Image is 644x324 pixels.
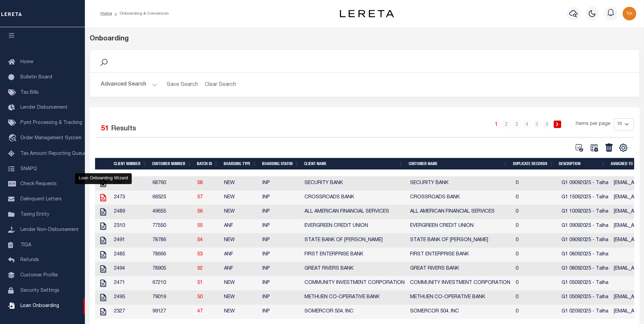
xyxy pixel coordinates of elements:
[112,11,169,17] li: Onboarding & Conversion
[407,276,513,290] td: COMMUNITY INVESTMENT CORPORATION
[259,158,301,169] th: Boarding Status: activate to sort column ascending
[302,205,407,219] td: ALL AMERICAN FINANCIAL SERVICES
[221,205,260,219] td: NEW
[111,219,150,233] td: 2310
[150,305,195,319] td: 99127
[407,233,513,248] td: STATE BANK OF [PERSON_NAME]
[20,288,59,293] span: Security Settings
[221,305,260,319] td: NEW
[20,105,68,110] span: Lender Disbursement
[221,219,260,233] td: ANF
[513,176,559,191] td: 0
[407,191,513,205] td: CROSSROADS BANK
[493,121,500,128] a: 1
[260,176,302,191] td: INP
[260,305,302,319] td: INP
[407,262,513,276] td: GREAT RIVERS BANK
[302,262,407,276] td: GREAT RIVERS BANK
[513,276,559,290] td: 0
[302,219,407,233] td: EVERGREEN CREDIT UNION
[556,158,608,169] th: Description: activate to sort column ascending
[260,205,302,219] td: INP
[559,248,611,262] td: G1 08092025 - Talha
[111,233,150,248] td: 2491
[260,219,302,233] td: INP
[197,252,203,257] a: 53
[260,248,302,262] td: INP
[302,248,407,262] td: FIRST ENTERPRISE BANK
[513,290,559,305] td: 0
[20,304,59,308] span: Loan Onboarding
[150,191,195,205] td: 66525
[406,158,511,169] th: Customer Name: activate to sort column ascending
[197,209,203,214] a: 56
[75,173,132,184] div: Loan Onboarding Wizard
[20,197,62,202] span: Delinquent Letters
[101,78,157,91] button: Advanced Search
[260,191,302,205] td: INP
[20,121,82,125] span: Pymt Processing & Tracking
[111,205,150,219] td: 2489
[559,205,611,219] td: G1 10092025 - Talha
[90,34,640,44] div: Onboarding
[197,309,203,314] a: 47
[150,205,195,219] td: 49655
[150,176,195,191] td: 68760
[523,121,531,128] a: 4
[194,158,221,169] th: Batch ID: activate to sort column ascending
[503,121,510,128] a: 2
[197,223,203,228] a: 55
[111,262,150,276] td: 2494
[513,191,559,205] td: 0
[302,290,407,305] td: METHUEN CO-OPERATIVE BANK
[407,219,513,233] td: EVERGREEN CREDIT UNION
[513,262,559,276] td: 0
[260,290,302,305] td: INP
[623,7,636,20] img: svg+xml;base64,PHN2ZyB4bWxucz0iaHR0cDovL3d3dy53My5vcmcvMjAwMC9zdmciIHBvaW50ZXItZXZlbnRzPSJub25lIi...
[513,248,559,262] td: 0
[150,290,195,305] td: 79019
[20,258,39,263] span: Refunds
[197,266,203,271] a: 52
[150,276,195,290] td: 67210
[260,276,302,290] td: INP
[559,305,611,319] td: G1 02092025 - Talha
[197,281,203,285] a: 51
[20,212,49,217] span: Taxing Entity
[513,305,559,319] td: 0
[513,121,520,128] a: 3
[407,248,513,262] td: FIRST ENTERPRISE BANK
[20,182,57,186] span: Check Requests
[221,233,260,248] td: NEW
[20,228,79,232] span: Lender Non-Disbursement
[302,305,407,319] td: SOMERCOR 504, INC
[111,305,150,319] td: 2327
[221,276,260,290] td: NEW
[8,134,19,143] i: travel_explore
[20,273,58,278] span: Customer Profile
[20,242,31,247] span: TIQA
[407,176,513,191] td: SECURITY BANK
[513,233,559,248] td: 0
[407,290,513,305] td: METHUEN CO-OPERATIVE BANK
[302,233,407,248] td: STATE BANK OF [PERSON_NAME]
[407,205,513,219] td: ALL AMERICAN FINANCIAL SERVICES
[221,191,260,205] td: NEW
[260,233,302,248] td: INP
[340,10,394,17] img: logo-dark.svg
[20,90,39,95] span: Tax Bills
[576,121,610,128] span: Items per page
[150,219,195,233] td: 77550
[20,75,52,80] span: Bulletin Board
[111,124,136,134] label: Results
[513,205,559,219] td: 0
[544,121,551,128] a: 6
[260,262,302,276] td: INP
[20,136,81,141] span: Order Management System
[559,191,611,205] td: G1 15062025 - Talha
[221,262,260,276] td: ANF
[111,248,150,262] td: 2485
[407,305,513,319] td: SOMERCOR 504, INC
[111,191,150,205] td: 2473
[510,158,556,169] th: Duplicate Records: activate to sort column ascending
